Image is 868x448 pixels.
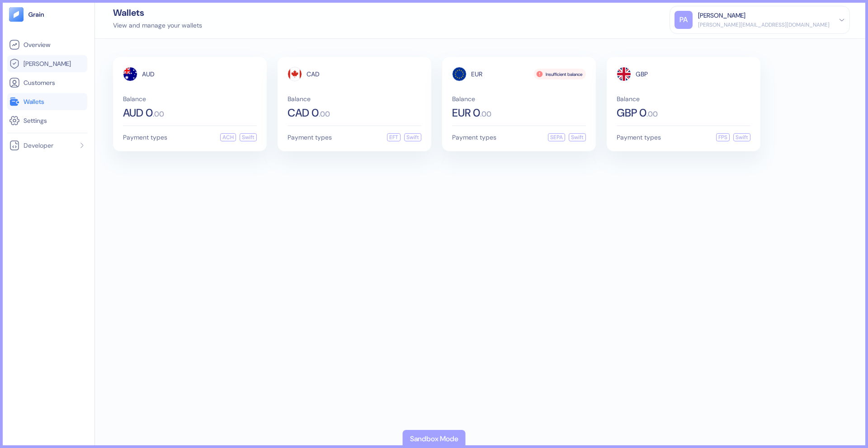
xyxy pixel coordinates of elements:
[24,40,50,49] span: Overview
[646,111,658,118] span: . 00
[240,133,257,141] div: Swift
[24,116,47,125] span: Settings
[288,96,421,102] span: Balance
[220,133,236,141] div: ACH
[9,96,85,107] a: Wallets
[24,141,53,150] span: Developer
[28,11,45,18] img: logo
[9,39,85,50] a: Overview
[9,58,85,69] a: [PERSON_NAME]
[142,71,155,77] span: AUD
[617,134,661,140] span: Payment types
[733,133,750,141] div: Swift
[410,434,458,444] div: Sandbox Mode
[452,107,480,118] span: EUR 0
[319,111,330,118] span: . 00
[534,69,586,79] div: Insufficient balance
[307,71,320,77] span: CAD
[617,107,646,118] span: GBP 0
[288,107,319,118] span: CAD 0
[288,134,332,140] span: Payment types
[716,133,730,141] div: FPS
[24,59,71,68] span: [PERSON_NAME]
[471,71,482,77] span: EUR
[123,134,167,140] span: Payment types
[617,96,750,102] span: Balance
[452,134,496,140] span: Payment types
[404,133,421,141] div: Swift
[675,11,693,29] div: PA
[9,77,85,88] a: Customers
[9,115,85,126] a: Settings
[123,96,257,102] span: Balance
[24,97,44,106] span: Wallets
[480,111,491,118] span: . 00
[24,78,55,87] span: Customers
[698,11,745,20] div: [PERSON_NAME]
[387,133,401,141] div: EFT
[153,111,164,118] span: . 00
[548,133,565,141] div: SEPA
[452,96,586,102] span: Balance
[569,133,586,141] div: Swift
[113,21,202,30] div: View and manage your wallets
[636,71,648,77] span: GBP
[9,7,24,22] img: logo-tablet-V2.svg
[113,8,202,17] div: Wallets
[123,107,153,118] span: AUD 0
[698,21,830,29] div: [PERSON_NAME][EMAIL_ADDRESS][DOMAIN_NAME]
